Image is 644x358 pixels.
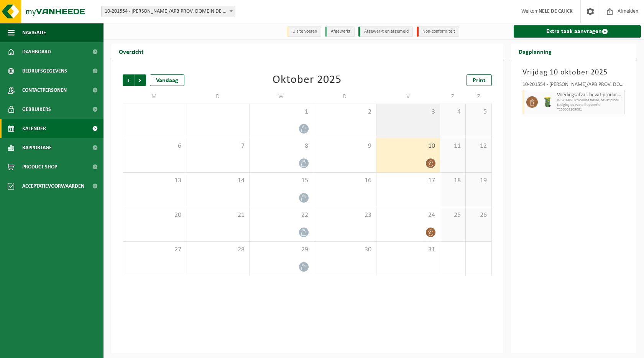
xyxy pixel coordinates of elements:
span: 17 [380,177,436,185]
span: 31 [380,246,436,254]
li: Afgewerkt [325,26,355,37]
li: Non-conformiteit [417,26,459,37]
span: 5 [470,108,487,116]
td: D [186,90,250,104]
span: 28 [190,246,246,254]
a: Extra taak aanvragen [514,25,641,38]
span: 1 [253,108,309,116]
span: 3 [380,108,436,116]
span: Kalender [22,119,46,138]
h2: Overzicht [111,44,151,59]
td: W [250,90,313,104]
span: Gebruikers [22,100,51,119]
h2: Dagplanning [511,44,559,59]
span: Acceptatievoorwaarden [22,177,84,196]
span: 21 [190,211,246,219]
span: T250002209081 [557,107,623,112]
div: 10-201554 - [PERSON_NAME]/APB PROV. DOMEIN DE [GEOGRAPHIC_DATA] [522,82,625,90]
td: V [376,90,440,104]
td: M [123,90,186,104]
span: 15 [253,177,309,185]
h3: Vrijdag 10 oktober 2025 [522,67,625,78]
span: 10 [380,142,436,150]
span: 19 [470,177,487,185]
a: Print [467,74,492,86]
span: 2 [317,108,373,116]
td: Z [440,90,466,104]
span: Vorige [123,74,134,86]
span: Product Shop [22,157,57,177]
td: D [313,90,377,104]
span: 29 [253,246,309,254]
strong: NELE DE QUICK [539,8,573,14]
span: WB-0140-HP voedingsafval, bevat producten van dierlijke oors [557,98,623,103]
li: Uit te voeren [287,26,321,37]
span: 30 [317,246,373,254]
span: 26 [470,211,487,219]
span: Volgende [135,74,146,86]
span: 14 [190,177,246,185]
span: 10-201554 - JEUGDHERBERG SCHIPKEN/APB PROV. DOMEIN DE GAVERS - GERAARDSBERGEN [101,6,235,17]
img: WB-0140-HPE-GN-50 [542,96,553,108]
span: 25 [444,211,462,219]
span: 18 [444,177,462,185]
span: Navigatie [22,23,46,42]
span: Bedrijfsgegevens [22,61,67,81]
span: 6 [127,142,182,150]
span: 24 [380,211,436,219]
span: Print [473,78,486,84]
span: 23 [317,211,373,219]
div: Oktober 2025 [273,74,342,86]
span: 4 [444,108,462,116]
span: 7 [190,142,246,150]
span: Voedingsafval, bevat producten van dierlijke oorsprong, onverpakt, categorie 3 [557,92,623,98]
span: 20 [127,211,182,219]
span: 9 [317,142,373,150]
span: 8 [253,142,309,150]
span: 16 [317,177,373,185]
td: Z [466,90,491,104]
span: 13 [127,177,182,185]
span: Contactpersonen [22,81,67,100]
div: Vandaag [150,74,184,86]
span: 22 [253,211,309,219]
span: Rapportage [22,138,52,157]
span: 11 [444,142,462,150]
span: Dashboard [22,42,51,61]
span: Lediging op vaste frequentie [557,103,623,107]
li: Afgewerkt en afgemeld [358,26,413,37]
span: 27 [127,246,182,254]
span: 10-201554 - JEUGDHERBERG SCHIPKEN/APB PROV. DOMEIN DE GAVERS - GERAARDSBERGEN [102,6,235,17]
span: 12 [470,142,487,150]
